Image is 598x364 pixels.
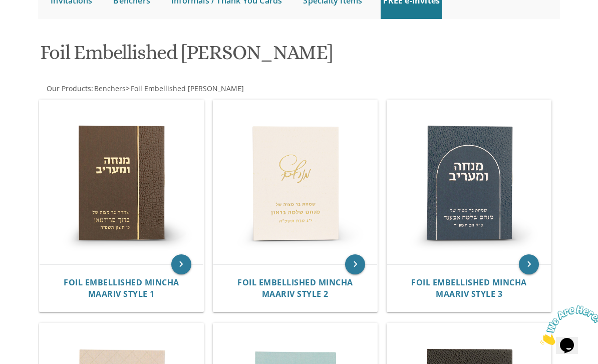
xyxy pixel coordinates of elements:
a: Foil Embellished Mincha Maariv Style 3 [411,278,527,299]
div: : [38,84,560,94]
span: Foil Embellished Mincha Maariv Style 2 [237,277,353,299]
a: keyboard_arrow_right [345,254,365,274]
span: > [126,84,244,93]
img: Foil Embellished Mincha Maariv Style 1 [40,100,203,264]
a: keyboard_arrow_right [519,254,539,274]
a: Foil Embellished Mincha Maariv Style 1 [64,278,179,299]
h1: Foil Embellished [PERSON_NAME] [40,42,557,71]
img: Foil Embellished Mincha Maariv Style 3 [387,100,551,264]
a: Foil Embellished [PERSON_NAME] [130,84,244,93]
img: Chat attention grabber [4,4,66,44]
a: Our Products [46,84,91,93]
a: Benchers [93,84,126,93]
iframe: chat widget [536,301,598,349]
span: Foil Embellished Mincha Maariv Style 1 [64,277,179,299]
img: Foil Embellished Mincha Maariv Style 2 [213,100,377,264]
a: keyboard_arrow_right [171,254,191,274]
span: Foil Embellished Mincha Maariv Style 3 [411,277,527,299]
span: Foil Embellished [PERSON_NAME] [131,84,244,93]
a: Foil Embellished Mincha Maariv Style 2 [237,278,353,299]
span: Benchers [94,84,126,93]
